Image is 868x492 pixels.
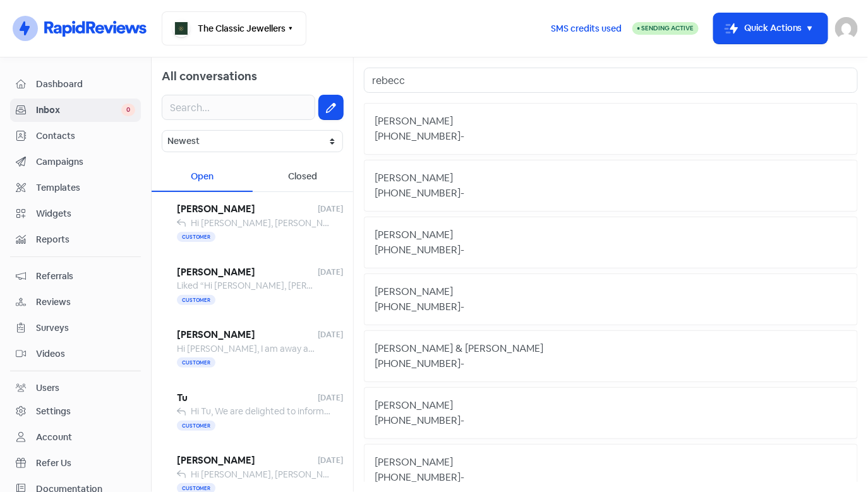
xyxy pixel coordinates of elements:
span: Dashboard [36,78,135,91]
a: Settings [10,400,141,423]
span: [DATE] [318,392,343,404]
a: Dashboard [10,73,141,96]
a: Refer Us [10,452,141,475]
div: - [461,186,464,201]
a: Reports [10,228,141,251]
button: The Classic Jewellers [162,11,306,45]
button: Quick Actions [714,13,828,44]
a: Reviews [10,291,141,314]
div: - [461,356,464,371]
div: Settings [36,405,71,418]
span: Customer [177,421,215,431]
a: Referrals [10,265,141,288]
div: [PHONE_NUMBER] [375,299,461,315]
span: [DATE] [318,329,343,340]
div: - [461,243,464,258]
span: SMS credits used [551,22,622,35]
a: Account [10,426,141,449]
div: - [461,470,464,485]
span: Refer Us [36,457,135,470]
span: [PERSON_NAME] [177,202,318,217]
span: Tu [177,391,318,405]
div: Account [36,431,72,444]
a: Inbox 0 [10,99,141,122]
div: Users [36,381,59,395]
a: Users [10,376,141,400]
span: Reviews [36,296,135,309]
div: [PERSON_NAME] [375,398,847,413]
div: [PERSON_NAME] [375,171,847,186]
a: Widgets [10,202,141,225]
span: Customer [177,232,215,242]
div: [PHONE_NUMBER] [375,413,461,428]
span: [PERSON_NAME] [177,328,318,342]
a: Surveys [10,316,141,340]
a: SMS credits used [540,21,632,34]
span: Customer [177,295,215,305]
span: Hi [PERSON_NAME], I am away at work at the moment so I will let you know when we are thinking of ... [177,343,726,354]
span: Campaigns [36,155,135,169]
span: All conversations [162,69,257,83]
span: Referrals [36,270,135,283]
div: [PERSON_NAME] [375,455,847,470]
span: Sending Active [641,24,694,32]
span: 0 [121,104,135,116]
span: Videos [36,347,135,361]
div: [PHONE_NUMBER] [375,129,461,144]
div: - [461,299,464,315]
div: [PHONE_NUMBER] [375,186,461,201]
a: Videos [10,342,141,366]
div: - [461,129,464,144]
div: [PERSON_NAME] [375,284,847,299]
div: [PERSON_NAME] & [PERSON_NAME] [375,341,847,356]
div: [PERSON_NAME] [375,227,847,243]
img: User [835,17,858,40]
span: [PERSON_NAME] [177,265,318,280]
span: Templates [36,181,135,195]
span: [DATE] [318,455,343,466]
input: Search... [162,95,315,120]
div: - [461,413,464,428]
div: Closed [253,162,354,192]
span: Contacts [36,129,135,143]
div: [PHONE_NUMBER] [375,470,461,485]
span: [DATE] [318,203,343,215]
span: Reports [36,233,135,246]
a: Sending Active [632,21,699,36]
input: Search... [364,68,858,93]
div: [PERSON_NAME] [375,114,847,129]
span: Customer [177,357,215,368]
span: [PERSON_NAME] [177,453,318,468]
a: Campaigns [10,150,141,174]
a: Templates [10,176,141,200]
span: [DATE] [318,267,343,278]
div: Open [152,162,253,192]
span: Widgets [36,207,135,220]
div: [PHONE_NUMBER] [375,356,461,371]
a: Contacts [10,124,141,148]
div: [PHONE_NUMBER] [375,243,461,258]
span: Inbox [36,104,121,117]
span: Surveys [36,321,135,335]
